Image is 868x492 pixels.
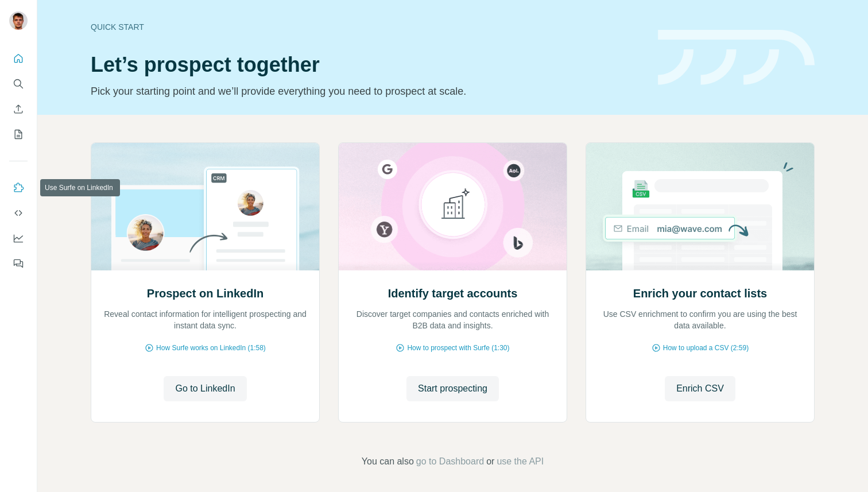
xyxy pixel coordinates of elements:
button: Use Surfe API [9,203,28,223]
p: Use CSV enrichment to confirm you are using the best data available. [598,308,803,331]
span: Start prospecting [418,382,487,396]
span: How to upload a CSV (2:59) [663,343,749,353]
button: Enrich CSV [9,99,28,119]
button: Use Surfe on LinkedIn [9,177,28,198]
span: How Surfe works on LinkedIn (1:58) [156,343,266,353]
h2: Prospect on LinkedIn [147,285,263,301]
span: Enrich CSV [676,382,724,396]
button: Search [9,73,28,94]
button: Start prospecting [406,376,499,401]
span: or [486,455,494,468]
button: go to Dashboard [416,455,484,468]
img: banner [658,30,815,86]
button: Dashboard [9,228,28,249]
p: Reveal contact information for intelligent prospecting and instant data sync. [103,308,308,331]
button: Go to LinkedIn [164,376,246,401]
button: use the API [497,455,544,468]
span: How to prospect with Surfe (1:30) [407,343,509,353]
img: Prospect on LinkedIn [91,143,320,270]
span: Go to LinkedIn [175,382,235,396]
img: Identify target accounts [338,143,567,270]
button: My lists [9,124,28,145]
img: Avatar [9,11,28,30]
button: Quick start [9,48,28,69]
img: Enrich your contact lists [586,143,815,270]
h1: Let’s prospect together [91,53,644,76]
p: Discover target companies and contacts enriched with B2B data and insights. [350,308,555,331]
p: Pick your starting point and we’ll provide everything you need to prospect at scale. [91,83,644,99]
span: You can also [362,455,414,468]
h2: Identify target accounts [388,285,518,301]
h2: Enrich your contact lists [633,285,767,301]
button: Enrich CSV [665,376,735,401]
div: Quick start [91,21,644,33]
button: Feedback [9,253,28,274]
